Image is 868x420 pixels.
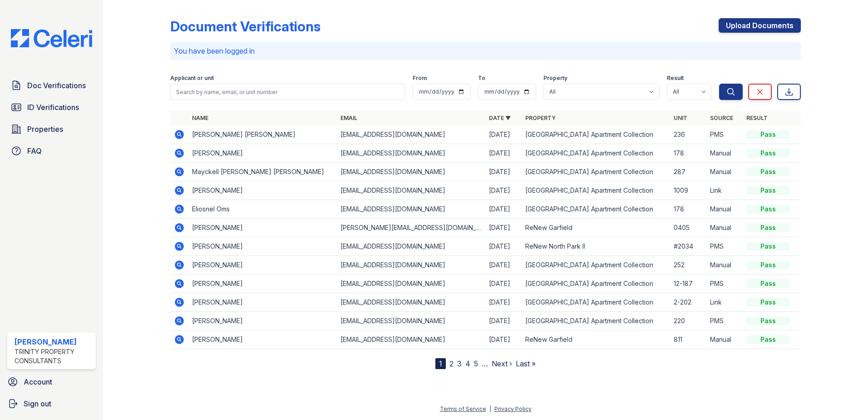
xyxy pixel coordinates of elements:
[485,181,522,200] td: [DATE]
[7,76,96,95] a: Doc Verifications
[337,200,485,219] td: [EMAIL_ADDRESS][DOMAIN_NAME]
[670,144,706,163] td: 178
[670,312,706,330] td: 220
[457,359,462,368] a: 3
[170,75,214,82] label: Applicant or unit
[670,219,706,237] td: 0405
[170,84,405,100] input: Search by name, email, or unit number
[337,312,485,330] td: [EMAIL_ADDRESS][DOMAIN_NAME]
[435,358,446,369] div: 1
[485,237,522,256] td: [DATE]
[485,125,522,144] td: [DATE]
[516,359,536,368] a: Last »
[746,335,790,344] div: Pass
[337,330,485,349] td: [EMAIL_ADDRESS][DOMAIN_NAME]
[706,200,743,219] td: Manual
[188,144,337,163] td: [PERSON_NAME]
[706,237,743,256] td: PMS
[482,358,488,369] span: …
[670,200,706,219] td: 178
[543,75,567,82] label: Property
[337,237,485,256] td: [EMAIL_ADDRESS][DOMAIN_NAME]
[7,98,96,116] a: ID Verifications
[188,237,337,256] td: [PERSON_NAME]
[15,336,92,347] div: [PERSON_NAME]
[485,219,522,237] td: [DATE]
[489,115,511,121] a: Date ▼
[746,298,790,307] div: Pass
[522,163,670,181] td: [GEOGRAPHIC_DATA] Apartment Collection
[27,80,86,91] span: Doc Verifications
[24,376,52,387] span: Account
[337,219,485,237] td: [PERSON_NAME][EMAIL_ADDRESS][DOMAIN_NAME]
[27,124,63,135] span: Properties
[746,167,790,176] div: Pass
[337,163,485,181] td: [EMAIL_ADDRESS][DOMAIN_NAME]
[706,219,743,237] td: Manual
[674,115,687,121] a: Unit
[670,330,706,349] td: 811
[485,144,522,163] td: [DATE]
[170,18,321,35] div: Document Verifications
[449,359,454,368] a: 2
[525,115,556,121] a: Property
[7,120,96,138] a: Properties
[188,312,337,330] td: [PERSON_NAME]
[188,275,337,293] td: [PERSON_NAME]
[706,275,743,293] td: PMS
[706,163,743,181] td: Manual
[746,130,790,139] div: Pass
[485,163,522,181] td: [DATE]
[670,181,706,200] td: 1009
[746,186,790,195] div: Pass
[485,200,522,219] td: [DATE]
[188,181,337,200] td: [PERSON_NAME]
[670,256,706,275] td: 252
[492,359,512,368] a: Next ›
[522,312,670,330] td: [GEOGRAPHIC_DATA] Apartment Collection
[188,163,337,181] td: Mayckell [PERSON_NAME] [PERSON_NAME]
[522,219,670,237] td: ReNew Garfield
[522,237,670,256] td: ReNew North Park II
[706,293,743,312] td: Link
[746,242,790,251] div: Pass
[188,200,337,219] td: Eliosnel Oms
[174,45,797,56] p: You have been logged in
[337,144,485,163] td: [EMAIL_ADDRESS][DOMAIN_NAME]
[4,29,99,47] img: CE_Logo_Blue-a8612792a0a2168367f1c8372b55b34899dd931a85d93a1a3d3e32e68fde9ad4.png
[746,149,790,158] div: Pass
[485,330,522,349] td: [DATE]
[522,330,670,349] td: ReNew Garfield
[670,237,706,256] td: #2034
[485,312,522,330] td: [DATE]
[710,115,733,121] a: Source
[522,293,670,312] td: [GEOGRAPHIC_DATA] Apartment Collection
[337,256,485,275] td: [EMAIL_ADDRESS][DOMAIN_NAME]
[188,330,337,349] td: [PERSON_NAME]
[706,330,743,349] td: Manual
[706,256,743,275] td: Manual
[440,405,486,412] a: Terms of Service
[188,219,337,237] td: [PERSON_NAME]
[522,144,670,163] td: [GEOGRAPHIC_DATA] Apartment Collection
[15,347,92,365] div: Trinity Property Consultants
[485,275,522,293] td: [DATE]
[485,256,522,275] td: [DATE]
[746,260,790,270] div: Pass
[489,405,491,412] div: |
[746,279,790,288] div: Pass
[7,142,96,160] a: FAQ
[4,373,99,391] a: Account
[746,205,790,214] div: Pass
[413,75,427,82] label: From
[670,275,706,293] td: 12-187
[337,125,485,144] td: [EMAIL_ADDRESS][DOMAIN_NAME]
[670,293,706,312] td: 2-202
[706,125,743,144] td: PMS
[746,316,790,325] div: Pass
[478,75,485,82] label: To
[746,223,790,232] div: Pass
[24,398,51,409] span: Sign out
[522,275,670,293] td: [GEOGRAPHIC_DATA] Apartment Collection
[670,163,706,181] td: 287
